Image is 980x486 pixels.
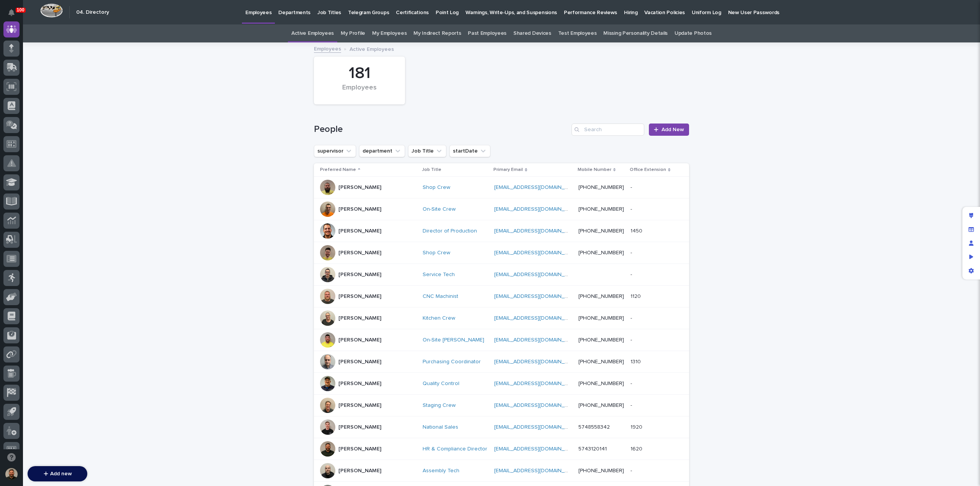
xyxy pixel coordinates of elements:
div: Start new chat [26,85,126,93]
p: - [630,314,634,322]
tr: [PERSON_NAME]Shop Crew [EMAIL_ADDRESS][DOMAIN_NAME] [PHONE_NUMBER]-- [314,177,689,198]
img: Workspace Logo [40,3,63,18]
span: Help Docs [15,123,42,130]
span: Onboarding Call [56,123,98,130]
a: [EMAIL_ADDRESS][DOMAIN_NAME] [494,228,581,234]
a: [EMAIL_ADDRESS][DOMAIN_NAME] [494,294,581,299]
a: [PHONE_NUMBER] [578,468,624,473]
p: Office Extension [630,166,666,174]
a: [PHONE_NUMBER] [578,381,624,386]
a: [PHONE_NUMBER] [578,185,624,190]
a: Purchasing Coordinator [423,359,481,365]
p: [PERSON_NAME] [338,228,381,234]
tr: [PERSON_NAME]National Sales [EMAIL_ADDRESS][DOMAIN_NAME] 574855834219201920 [314,416,689,438]
a: [EMAIL_ADDRESS][DOMAIN_NAME] [494,185,581,190]
tr: [PERSON_NAME]Quality Control [EMAIL_ADDRESS][DOMAIN_NAME] [PHONE_NUMBER]-- [314,373,689,395]
img: 1736555164131-43832dd5-751b-4058-ba23-39d91318e5a0 [8,85,21,99]
div: Manage users [964,236,978,250]
button: Add new [28,466,87,481]
p: [PERSON_NAME] [338,184,381,191]
button: department [359,145,405,157]
p: Job Title [422,166,441,174]
a: 🔗Onboarding Call [45,120,101,133]
a: [PHONE_NUMBER] [578,403,624,408]
p: Mobile Number [578,166,611,174]
a: [PHONE_NUMBER] [578,250,624,255]
a: On-Site [PERSON_NAME] [423,337,484,343]
div: We're available if you need us! [26,93,97,99]
button: Open support chat [3,449,20,465]
tr: [PERSON_NAME]CNC Machinist [EMAIL_ADDRESS][DOMAIN_NAME] [PHONE_NUMBER]11201120 [314,286,689,307]
div: Notifications100 [10,9,20,21]
a: Service Tech [423,271,455,278]
button: users-avatar [3,466,20,482]
a: Quality Control [423,380,459,387]
button: Job Title [408,145,446,157]
p: - [630,401,634,409]
p: Preferred Name [320,166,356,174]
span: Add New [661,127,684,132]
p: 1450 [630,226,644,234]
a: Employees [314,44,341,53]
tr: [PERSON_NAME]Purchasing Coordinator [EMAIL_ADDRESS][DOMAIN_NAME] [PHONE_NUMBER]13101310 [314,351,689,373]
a: [PHONE_NUMBER] [578,206,624,212]
a: CNC Machinist [423,293,458,300]
p: [PERSON_NAME] [338,424,381,431]
p: Welcome 👋 [8,30,139,42]
p: 1920 [630,423,644,431]
a: Kitchen Crew [423,315,455,322]
a: National Sales [423,424,458,431]
a: HR & Compliance Director [423,446,487,452]
p: - [630,466,634,474]
a: [EMAIL_ADDRESS][DOMAIN_NAME] [494,446,581,452]
a: 📖Help Docs [5,120,45,133]
a: [EMAIL_ADDRESS][DOMAIN_NAME] [494,206,581,212]
p: - [630,379,634,387]
a: [EMAIL_ADDRESS][DOMAIN_NAME] [494,403,581,408]
tr: [PERSON_NAME]Staging Crew [EMAIL_ADDRESS][DOMAIN_NAME] [PHONE_NUMBER]-- [314,395,689,416]
p: - [630,205,634,213]
a: [PHONE_NUMBER] [578,228,624,234]
tr: [PERSON_NAME]On-Site Crew [EMAIL_ADDRESS][DOMAIN_NAME] [PHONE_NUMBER]-- [314,198,689,220]
div: Preview as [964,250,978,264]
button: Notifications [3,5,20,21]
a: Update Photos [675,24,712,42]
p: [PERSON_NAME] [338,468,381,474]
p: [PERSON_NAME] [338,206,381,213]
a: On-Site Crew [423,206,456,213]
a: 5743120141 [578,446,607,452]
div: Edit layout [964,209,978,223]
p: [PERSON_NAME] [338,380,381,387]
p: 100 [17,7,24,13]
tr: [PERSON_NAME]Director of Production [EMAIL_ADDRESS][DOMAIN_NAME] [PHONE_NUMBER]14501450 [314,220,689,242]
p: [PERSON_NAME] [338,315,381,322]
a: [EMAIL_ADDRESS][DOMAIN_NAME] [494,424,581,430]
div: App settings [964,264,978,278]
a: My Indirect Reports [413,24,461,42]
a: Staging Crew [423,402,456,409]
div: 🔗 [48,124,54,130]
p: 1310 [630,357,642,365]
tr: [PERSON_NAME]Service Tech [EMAIL_ADDRESS][DOMAIN_NAME] -- [314,264,689,286]
a: My Profile [341,24,365,42]
tr: [PERSON_NAME]On-Site [PERSON_NAME] [EMAIL_ADDRESS][DOMAIN_NAME] [PHONE_NUMBER]-- [314,329,689,351]
a: [EMAIL_ADDRESS][DOMAIN_NAME] [494,315,581,321]
div: 181 [327,64,392,83]
div: Employees [327,84,392,100]
a: Past Employees [468,24,506,42]
p: 1120 [630,292,642,300]
p: [PERSON_NAME] [338,250,381,256]
a: Test Employees [558,24,597,42]
p: [PERSON_NAME] [338,359,381,365]
p: - [630,335,634,343]
a: [PHONE_NUMBER] [578,315,624,321]
input: Search [572,124,644,136]
p: - [630,248,634,256]
h1: People [314,124,568,135]
p: [PERSON_NAME] [338,337,381,343]
a: Assembly Tech [423,468,459,474]
p: 1620 [630,444,644,452]
p: [PERSON_NAME] [338,446,381,452]
div: 📖 [8,124,14,130]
